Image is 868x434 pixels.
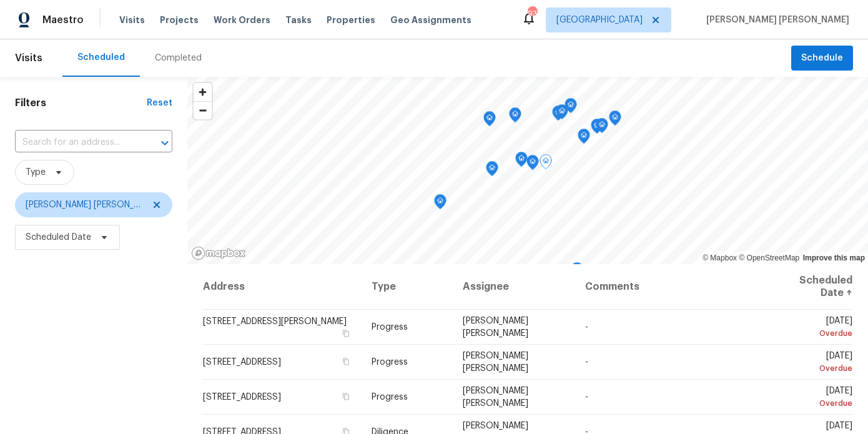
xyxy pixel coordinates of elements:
span: - [585,393,588,402]
div: 93 [528,7,536,20]
span: Type [26,166,46,179]
span: [STREET_ADDRESS] [203,358,281,367]
span: [PERSON_NAME] [PERSON_NAME] [463,387,528,408]
span: - [585,323,588,332]
span: [STREET_ADDRESS] [203,393,281,402]
button: Zoom in [194,83,212,101]
button: Copy Address [340,328,352,339]
div: Map marker [596,118,608,137]
span: [PERSON_NAME] [PERSON_NAME] [463,352,528,373]
th: Type [362,264,452,310]
span: [STREET_ADDRESS][PERSON_NAME] [203,317,347,326]
div: Map marker [552,106,565,125]
div: Map marker [540,154,552,174]
span: [PERSON_NAME] [PERSON_NAME] [26,199,144,211]
a: OpenStreetMap [739,254,799,262]
span: Maestro [42,14,84,26]
span: Schedule [801,51,843,66]
button: Copy Address [340,356,352,367]
span: [GEOGRAPHIC_DATA] [556,14,643,26]
span: Geo Assignments [390,14,471,26]
span: [DATE] [781,352,852,375]
a: Mapbox [703,254,737,262]
button: Copy Address [340,391,352,402]
div: Map marker [571,262,583,282]
canvas: Map [187,77,868,264]
button: Zoom out [194,101,212,119]
div: Completed [155,52,202,64]
div: Map marker [483,111,496,131]
div: Map marker [609,111,621,130]
span: Scheduled Date [26,231,91,244]
th: Address [202,264,362,310]
button: Schedule [791,46,853,71]
div: Map marker [526,155,539,174]
span: Tasks [285,16,312,24]
div: Map marker [578,129,590,148]
span: [DATE] [781,317,852,340]
div: Overdue [781,362,852,375]
div: Reset [147,97,172,109]
span: - [585,358,588,367]
span: Work Orders [214,14,270,26]
span: Progress [372,358,408,367]
div: Scheduled [77,51,125,64]
span: Visits [15,44,42,72]
div: Map marker [486,161,498,180]
th: Scheduled Date ↑ [771,264,853,310]
div: Overdue [781,397,852,410]
th: Assignee [453,264,575,310]
span: Progress [372,393,408,402]
span: [PERSON_NAME] [PERSON_NAME] [701,14,849,26]
div: Map marker [509,107,521,127]
a: Mapbox homepage [191,246,246,260]
span: [PERSON_NAME] [PERSON_NAME] [463,317,528,338]
h1: Filters [15,97,147,109]
span: Properties [327,14,375,26]
span: Zoom out [194,102,212,119]
th: Comments [575,264,771,310]
div: Map marker [434,194,446,214]
div: Overdue [781,327,852,340]
span: Progress [372,323,408,332]
button: Open [156,134,174,152]
div: Map marker [591,119,603,138]
input: Search for an address... [15,133,137,152]
div: Map marker [565,98,577,117]
span: Visits [119,14,145,26]
span: [DATE] [781,387,852,410]
a: Improve this map [803,254,865,262]
div: Map marker [515,152,528,171]
span: Projects [160,14,199,26]
div: Map marker [556,104,568,124]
